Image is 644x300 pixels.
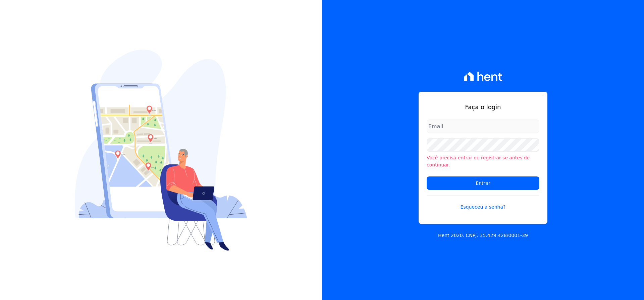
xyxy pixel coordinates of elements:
h1: Faça o login [427,102,539,111]
li: Você precisa entrar ou registrar-se antes de continuar. [427,154,539,168]
img: Login [75,50,247,251]
input: Entrar [427,176,539,190]
p: Hent 2020. CNPJ: 35.429.428/0001-39 [438,232,528,239]
input: Email [427,120,539,133]
a: Esqueceu a senha? [427,195,539,211]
